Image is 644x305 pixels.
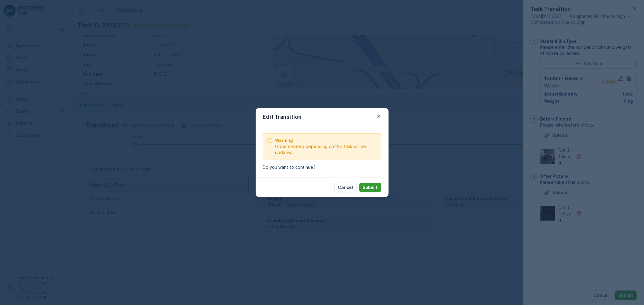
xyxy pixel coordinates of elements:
p: Do you want to continue? [263,164,381,170]
button: Submit [359,183,381,192]
span: Warning [275,137,377,143]
span: Order created depending on this task will be updated. [275,143,377,156]
p: Submit [363,184,378,190]
p: Cancel [338,184,353,190]
button: Cancel [335,183,357,192]
p: Edit Transition [263,113,302,121]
